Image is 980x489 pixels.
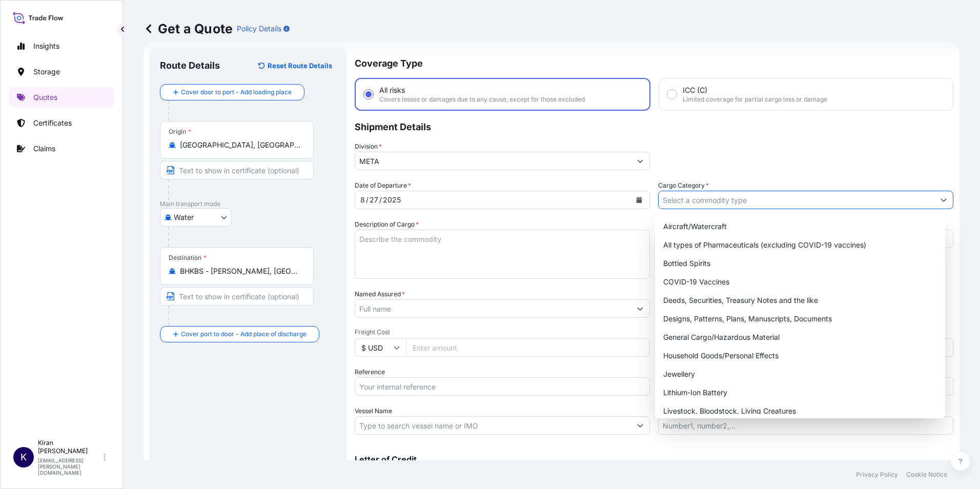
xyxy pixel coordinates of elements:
[33,41,59,51] p: Insights
[355,328,650,336] span: Freight Cost
[658,416,953,435] input: Number1, number2,...
[659,347,942,365] div: Household Goods/Personal Effects
[160,287,314,305] input: Text to appear on certificate
[33,118,72,128] p: Certificates
[659,383,942,402] div: Lithium-Ion Battery
[379,95,585,104] span: Covers losses or damages due to any cause, except for those excluded
[359,194,366,206] div: month,
[355,47,953,78] p: Coverage Type
[683,85,707,95] span: ICC (C)
[631,416,649,435] button: Show suggestions
[181,87,292,97] span: Cover door to port - Add loading place
[169,128,191,136] div: Origin
[906,471,947,479] p: Cookie Notice
[659,310,942,328] div: Designs, Patterns, Plans, Manuscripts, Documents
[33,144,55,154] p: Claims
[33,67,60,77] p: Storage
[21,452,27,462] span: K
[355,416,631,435] input: Type to search vessel name or IMO
[355,367,385,377] label: Reference
[181,329,307,339] span: Cover port to door - Add place of discharge
[355,219,419,230] label: Description of Cargo
[355,152,631,170] input: Type to search division
[355,455,953,463] p: Letter of Credit
[631,152,649,170] button: Show suggestions
[160,200,336,208] p: Main transport mode
[180,140,301,150] input: Origin
[355,299,631,318] input: Full name
[366,194,369,206] div: /
[237,24,281,34] p: Policy Details
[683,95,827,104] span: Limited coverage for partial cargo loss or damage
[659,328,942,347] div: General Cargo/Hazardous Material
[379,85,405,95] span: All risks
[160,59,220,72] p: Route Details
[355,141,382,152] label: Division
[160,161,314,179] input: Text to appear on certificate
[659,365,942,383] div: Jewellery
[355,289,405,299] label: Named Assured
[144,21,233,37] p: Get a Quote
[38,457,101,476] p: [EMAIL_ADDRESS][PERSON_NAME][DOMAIN_NAME]
[659,273,942,291] div: COVID-19 Vaccines
[169,254,207,262] div: Destination
[355,111,953,141] p: Shipment Details
[631,192,647,208] button: Calendar
[856,471,898,479] p: Privacy Policy
[631,299,649,318] button: Show suggestions
[160,208,232,227] button: Select transport
[355,377,650,396] input: Your internal reference
[934,191,953,209] button: Show suggestions
[659,236,942,254] div: All types of Pharmaceuticals (excluding COVID-19 vaccines)
[659,217,942,236] div: Aircraft/Watercraft
[180,266,301,276] input: Destination
[355,180,411,191] span: Date of Departure
[659,191,934,209] input: Select a commodity type
[659,402,942,420] div: Livestock, Bloodstock, Living Creatures
[33,92,57,103] p: Quotes
[659,254,942,273] div: Bottled Spirits
[382,194,402,206] div: year,
[369,194,379,206] div: day,
[658,180,709,191] label: Cargo Category
[268,60,332,71] p: Reset Route Details
[406,338,650,357] input: Enter amount
[355,406,392,416] label: Vessel Name
[174,212,194,222] span: Water
[379,194,382,206] div: /
[659,291,942,310] div: Deeds, Securities, Treasury Notes and the like
[38,439,101,455] p: Kiran [PERSON_NAME]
